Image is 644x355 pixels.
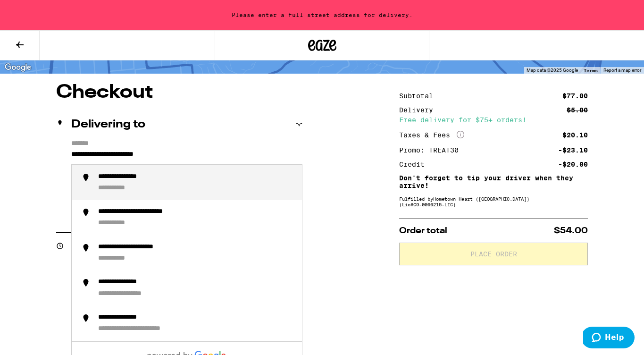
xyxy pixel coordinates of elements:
[399,196,588,207] div: Fulfilled by Hometown Heart ([GEOGRAPHIC_DATA]) (Lic# C9-0000215-LIC )
[399,174,588,189] p: Don't forget to tip your driver when they arrive!
[71,119,145,130] h2: Delivering to
[583,327,635,350] iframe: Opens a widget where you can find more information
[470,251,517,257] span: Place Order
[527,68,578,73] span: Map data ©2025 Google
[399,161,431,168] div: Credit
[558,147,588,153] div: -$23.10
[558,161,588,168] div: -$20.00
[399,93,440,99] div: Subtotal
[567,107,588,113] div: $5.00
[56,83,302,102] h1: Checkout
[603,68,641,73] a: Report a map error
[2,61,33,74] img: Google
[399,131,464,139] div: Taxes & Fees
[562,93,588,99] div: $77.00
[399,227,447,235] span: Order total
[399,107,440,113] div: Delivery
[562,132,588,138] div: $20.10
[399,117,588,123] div: Free delivery for $75+ orders!
[399,243,588,265] button: Place Order
[399,147,465,153] div: Promo: TREAT30
[2,61,33,74] a: Open this area in Google Maps (opens a new window)
[584,68,598,73] a: Terms
[554,227,588,235] span: $54.00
